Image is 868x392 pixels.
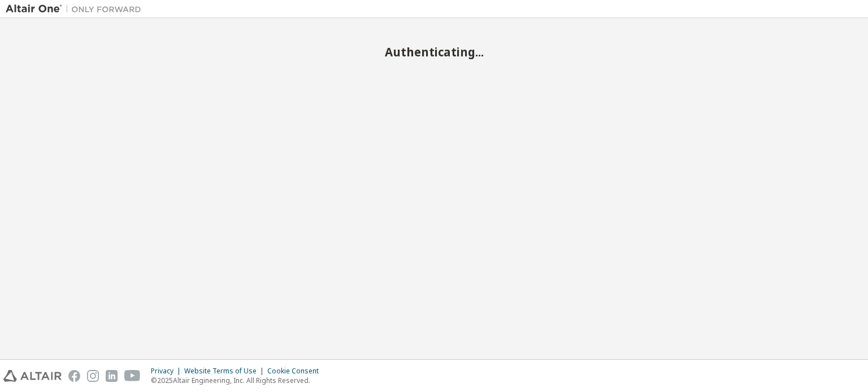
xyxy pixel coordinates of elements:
[184,367,267,376] div: Website Terms of Use
[151,376,325,385] p: © 2025 Altair Engineering, Inc. All Rights Reserved.
[6,3,147,15] img: Altair One
[267,367,325,376] div: Cookie Consent
[106,370,118,382] img: linkedin.svg
[3,370,62,382] img: altair_logo.svg
[151,367,184,376] div: Privacy
[87,370,99,382] img: instagram.svg
[68,370,80,382] img: facebook.svg
[124,370,141,382] img: youtube.svg
[6,45,862,59] h2: Authenticating...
